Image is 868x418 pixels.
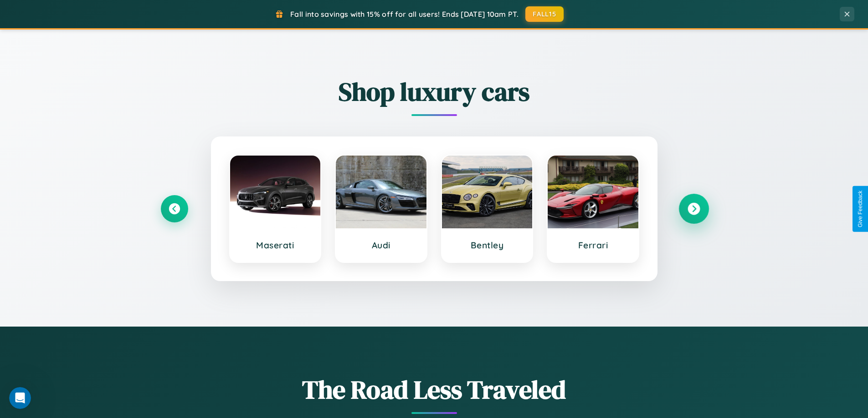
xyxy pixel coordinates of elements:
h3: Audi [345,240,417,251]
button: FALL15 [525,6,564,22]
h3: Bentley [451,240,524,251]
span: Fall into savings with 15% off for all users! Ends [DATE] 10am PT. [290,10,519,19]
h3: Ferrari [557,240,629,251]
div: Give Feedback [857,191,863,227]
iframe: Intercom live chat [9,387,31,409]
h2: Shop luxury cars [161,74,708,109]
h1: The Road Less Traveled [161,372,708,407]
h3: Maserati [239,240,312,251]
